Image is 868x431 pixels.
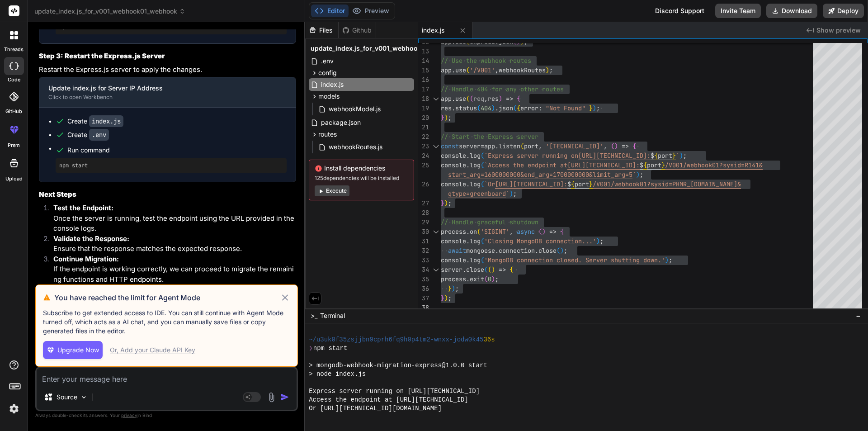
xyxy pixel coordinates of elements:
[517,227,535,236] span: async
[89,129,109,141] code: .env
[441,152,466,160] span: console
[665,161,763,169] span: /V001/webhook01?sysid=R141&
[452,104,455,112] span: .
[499,66,546,74] span: webhookRoutes
[39,77,281,107] button: Update index.js for Server IP AddressClick to open Workbench
[470,152,481,160] span: log
[856,311,861,320] span: −
[441,66,452,74] span: app
[320,79,344,90] span: index.js
[564,246,567,255] span: ;
[481,237,484,245] span: (
[466,275,470,283] span: .
[466,256,470,264] span: .
[320,56,335,66] span: .env
[766,4,817,18] button: Download
[470,66,495,74] span: '/V001'
[418,237,429,246] div: 31
[309,396,468,404] span: Access the endpoint at [URL][TECHNICAL_ID]
[309,370,366,379] span: > node index.js
[506,189,509,198] span: `
[589,180,593,188] span: }
[481,152,484,160] span: (
[499,246,535,255] span: connection
[593,104,596,112] span: )
[484,237,596,245] span: 'Closing MongoDB connection...'
[466,180,470,188] span: .
[484,142,495,150] span: app
[448,114,452,122] span: ;
[34,7,185,16] span: update_index.js_for_v001_webhook01_webhook
[495,180,567,188] span: [URL][TECHNICAL_ID]:
[499,265,506,274] span: =>
[459,142,481,150] span: server
[43,308,290,336] p: Subscribe to get extended access to IDE. You can still continue with Agent Mode turned off, which...
[53,255,119,263] strong: Continue Migration:
[59,162,283,169] pre: npm start
[8,142,20,149] label: prem
[816,26,861,35] span: Show preview
[311,44,460,53] span: update_index.js_for_v001_webhook01_webhook
[509,265,513,274] span: {
[441,85,564,93] span: // Handle 404 for any other routes
[110,346,195,355] div: Or, Add your Claude API Key
[441,275,466,283] span: process
[495,246,499,255] span: .
[506,95,513,103] span: =>
[309,387,480,396] span: Express server running on [URL][TECHNICAL_ID]
[524,142,538,150] span: port
[418,199,429,208] div: 27
[328,142,383,152] span: webhookRoutes.js
[589,104,593,112] span: }
[466,152,470,160] span: .
[466,265,484,274] span: close
[67,130,109,139] div: Create
[466,227,470,236] span: .
[538,142,542,150] span: ,
[560,227,564,236] span: {
[320,311,345,320] span: Terminal
[441,256,466,264] span: console
[452,284,455,293] span: )
[452,66,455,74] span: .
[39,65,296,75] p: Restart the Express.js server to apply the changes.
[557,246,560,255] span: (
[535,246,538,255] span: .
[89,115,123,127] code: index.js
[495,142,499,150] span: .
[567,161,640,169] span: [URL][TECHNICAL_ID]:
[854,308,863,323] button: −
[54,292,280,303] h3: You have reached the limit for Agent Mode
[39,190,76,199] strong: Next Steps
[651,152,654,160] span: $
[339,26,376,35] div: Github
[311,5,349,17] button: Editor
[658,152,672,160] span: port
[466,66,470,74] span: (
[679,152,683,160] span: )
[418,66,429,75] div: 15
[67,146,287,155] span: Run command
[53,234,129,243] strong: Validate the Response:
[418,123,429,132] div: 21
[491,275,495,283] span: )
[520,104,538,112] span: error
[491,265,495,274] span: )
[418,142,429,151] div: 23
[495,66,499,74] span: ,
[477,104,481,112] span: (
[441,265,462,274] span: server
[441,227,466,236] span: process
[484,265,488,274] span: (
[488,95,499,103] span: res
[441,161,466,169] span: console
[499,104,513,112] span: json
[622,142,629,150] span: =>
[430,227,442,237] div: Click to collapse the range.
[593,180,741,188] span: /V001/webhook01?sysid=PHMR_[DOMAIN_NAME]&
[418,161,429,170] div: 25
[596,104,600,112] span: ;
[418,180,429,189] div: 26
[481,180,484,188] span: (
[517,104,520,112] span: {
